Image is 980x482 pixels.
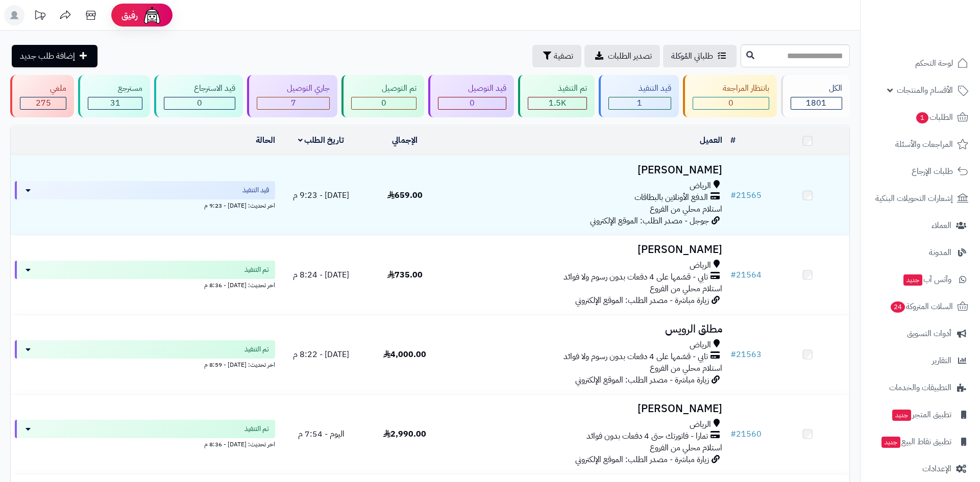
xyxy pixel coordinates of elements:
a: تصدير الطلبات [584,45,660,67]
span: تطبيق نقاط البيع [880,435,951,449]
a: الإجمالي [392,134,418,146]
span: 7 [291,97,296,109]
span: جديد [892,410,911,421]
div: اخر تحديث: [DATE] - 8:36 م [15,438,275,449]
span: التطبيقات والخدمات [889,380,951,395]
span: تابي - قسّمها على 4 دفعات بدون رسوم ولا فوائد [563,271,708,283]
a: تاريخ الطلب [298,134,345,146]
a: أدوات التسويق [867,321,974,346]
button: تصفية [532,45,581,67]
a: قيد التوصيل 0 [426,75,516,117]
span: جديد [903,274,922,286]
span: إضافة طلب جديد [20,50,75,62]
a: بانتظار المراجعة 0 [681,75,779,117]
span: زيارة مباشرة - مصدر الطلب: الموقع الإلكتروني [575,453,709,466]
span: [DATE] - 8:24 م [293,269,349,281]
a: الطلبات1 [867,105,974,130]
span: التقارير [932,353,951,368]
div: تم التنفيذ [528,83,587,94]
span: 1801 [806,97,826,109]
span: 24 [890,301,906,313]
a: تحديثات المنصة [27,5,53,28]
span: تمارا - فاتورتك حتى 4 دفعات بدون فوائد [586,430,708,442]
span: # [730,189,736,201]
a: #21565 [730,189,762,201]
a: التقارير [867,348,974,373]
span: المدونة [929,245,951,260]
span: الرياض [690,419,711,430]
span: المراجعات والأسئلة [895,137,953,151]
span: 0 [197,97,202,109]
span: 0 [728,97,733,109]
span: 31 [110,97,120,109]
a: مسترجع 31 [76,75,152,117]
div: 1 [609,97,671,109]
a: المدونة [867,240,974,265]
span: تصفية [554,50,573,62]
span: تابي - قسّمها على 4 دفعات بدون رسوم ولا فوائد [563,351,708,363]
span: العملاء [932,218,951,233]
span: تم التنفيذ [244,265,269,275]
div: قيد الاسترجاع [164,83,235,94]
span: # [730,348,736,361]
span: أدوات التسويق [907,326,951,341]
span: تطبيق المتجر [891,408,951,422]
span: [DATE] - 9:23 م [293,189,349,201]
span: الأقسام والمنتجات [897,83,953,97]
a: جاري التوصيل 7 [245,75,339,117]
div: الكل [791,83,842,94]
div: قيد التنفيذ [608,83,671,94]
a: العميل [700,134,722,146]
span: 2,990.00 [383,428,426,440]
span: قيد التنفيذ [242,185,269,195]
span: 4,000.00 [383,348,426,361]
a: طلباتي المُوكلة [663,45,737,67]
a: # [730,134,736,146]
span: 275 [36,97,51,109]
span: الطلبات [915,110,953,124]
h3: مطلق الرويس [451,323,722,335]
span: استلام محلي من الفروع [650,283,722,295]
a: التطبيقات والخدمات [867,375,974,400]
h3: [PERSON_NAME] [451,164,722,176]
span: الرياض [690,260,711,271]
a: الحالة [256,134,275,146]
div: قيد التوصيل [438,83,506,94]
span: اليوم - 7:54 م [298,428,345,440]
img: ai-face.png [142,5,162,26]
a: قيد الاسترجاع 0 [152,75,245,117]
span: 659.00 [387,189,423,201]
a: #21560 [730,428,762,440]
a: #21563 [730,348,762,361]
span: تصدير الطلبات [608,50,652,62]
a: تطبيق المتجرجديد [867,402,974,427]
span: استلام محلي من الفروع [650,442,722,454]
span: 0 [381,97,386,109]
span: جديد [881,437,900,448]
div: اخر تحديث: [DATE] - 8:36 م [15,279,275,290]
a: قيد التنفيذ 1 [597,75,681,117]
a: #21564 [730,269,762,281]
div: اخر تحديث: [DATE] - 8:59 م [15,359,275,369]
a: تطبيق نقاط البيعجديد [867,429,974,454]
a: ملغي 275 [8,75,76,117]
a: الإعدادات [867,456,974,481]
div: تم التوصيل [351,83,416,94]
span: الرياض [690,180,711,192]
a: المراجعات والأسئلة [867,132,974,157]
div: 0 [438,97,506,109]
div: 0 [352,97,415,109]
span: 1 [916,112,929,124]
span: 0 [470,97,475,109]
div: 0 [693,97,769,109]
div: 31 [88,97,142,109]
span: الرياض [690,339,711,351]
span: طلباتي المُوكلة [671,50,713,62]
div: جاري التوصيل [257,83,330,94]
a: تم التوصيل 0 [339,75,426,117]
span: الإعدادات [922,462,951,476]
span: إشعارات التحويلات البنكية [875,191,953,206]
span: # [730,269,736,281]
span: تم التنفيذ [244,344,269,354]
h3: [PERSON_NAME] [451,403,722,415]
